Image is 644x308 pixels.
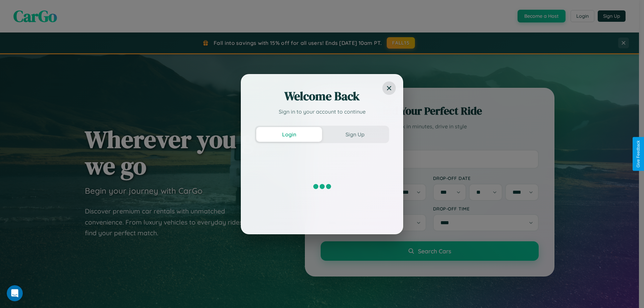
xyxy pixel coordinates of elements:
button: Sign Up [322,127,388,142]
h2: Welcome Back [255,88,389,104]
iframe: Intercom live chat [7,285,23,301]
p: Sign in to your account to continue [255,108,389,116]
button: Login [256,127,322,142]
div: Give Feedback [636,140,641,168]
